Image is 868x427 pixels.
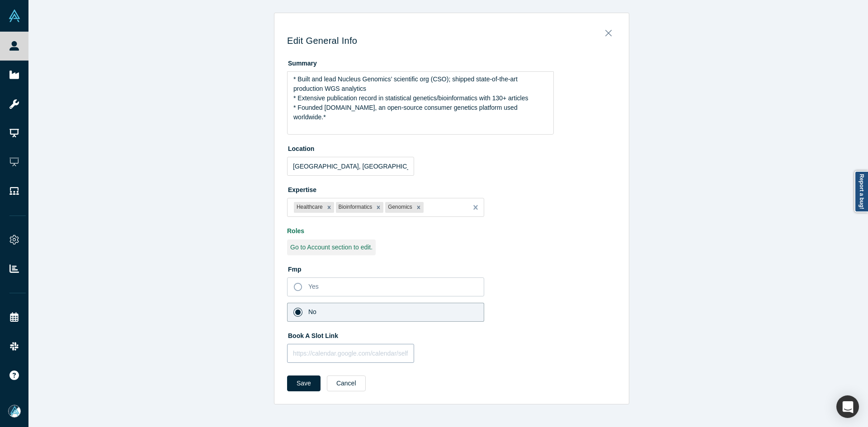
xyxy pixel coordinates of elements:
[293,75,519,92] span: * Built and lead Nucleus Genomics’ scientific org (CSO); shipped state-of-the-art production WGS ...
[287,141,616,154] label: Location
[287,35,616,46] h3: Edit General Info
[287,328,616,341] label: Book A Slot Link
[293,75,548,122] div: rdw-editor
[287,157,414,176] input: Enter a location
[854,171,868,212] a: Report a bug!
[293,94,528,102] span: * Extensive publication record in statistical genetics/bioinformatics with 130+ articles
[385,202,414,213] div: Genomics
[287,223,616,236] label: Roles
[336,202,374,213] div: Bioinformatics
[287,239,376,255] div: Go to Account section to edit.
[287,262,616,274] label: Fmp
[287,375,321,391] button: Save
[373,202,383,213] div: Remove Bioinformatics
[308,283,319,290] span: Yes
[287,182,616,195] label: Expertise
[287,71,554,135] div: rdw-wrapper
[293,104,519,121] span: * Founded [DOMAIN_NAME], an open-source consumer genetics platform used worldwide.*
[287,56,616,68] label: Summary
[308,308,316,315] span: No
[8,9,21,22] img: Alchemist Vault Logo
[287,344,414,363] input: https://calendar.google.com/calendar/selfsched?sstoken=
[414,202,424,213] div: Remove Genomics
[294,202,324,213] div: Healthcare
[327,375,366,391] button: Cancel
[324,202,334,213] div: Remove Healthcare
[599,24,618,37] button: Close
[8,405,21,418] img: Mia Scott's Account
